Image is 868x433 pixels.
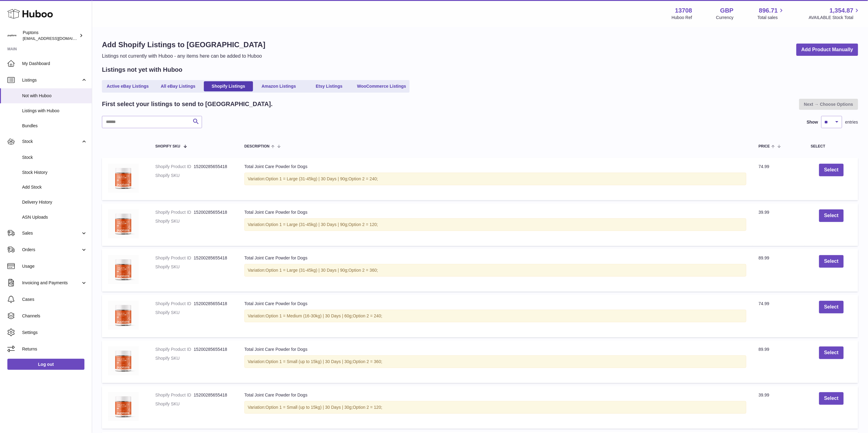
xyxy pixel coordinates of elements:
dt: Shopify SKU [155,173,194,178]
span: 1,354.87 [830,6,854,15]
div: Total Joint Care Powder for Dogs [244,347,746,352]
button: Select [819,209,843,222]
div: Currency [716,15,734,21]
span: Option 1 = Large (31-45kg) | 30 Days | 90g; [266,268,348,273]
dt: Shopify Product ID [155,347,194,352]
dt: Shopify Product ID [155,164,194,170]
h1: Add Shopify Listings to [GEOGRAPHIC_DATA] [102,40,265,50]
img: TotalJointCarePowder120.jpg [108,164,139,193]
div: Total Joint Care Powder for Dogs [244,209,746,215]
a: Shopify Listings [204,81,253,91]
span: [EMAIL_ADDRESS][DOMAIN_NAME] [23,36,90,41]
dd: 15200285655418 [194,347,232,352]
dd: 15200285655418 [194,209,232,215]
div: Total Joint Care Powder for Dogs [244,255,746,261]
a: Add Product Manually [796,44,858,56]
span: Option 1 = Large (31-45kg) | 30 Days | 90g; [266,176,348,181]
a: Amazon Listings [254,81,303,91]
a: 1,354.87 AVAILABLE Stock Total [809,6,861,21]
span: Returns [22,346,87,352]
span: Stock [22,155,87,160]
span: Option 1 = Large (31-45kg) | 30 Days | 90g; [266,222,348,227]
dt: Shopify SKU [155,355,194,361]
span: 39.99 [759,210,769,215]
div: Variation: [244,355,746,368]
a: 896.71 Total sales [757,6,785,21]
a: Log out [7,359,84,370]
strong: GBP [720,6,734,15]
span: Option 2 = 240; [353,313,382,318]
span: Listings with Huboo [22,108,87,114]
span: Option 2 = 360; [348,268,378,273]
span: Total sales [757,15,785,21]
div: Variation: [244,264,746,277]
span: entries [845,119,858,125]
span: Cases [22,297,87,302]
span: 89.99 [759,347,769,352]
a: WooCommerce Listings [355,81,408,91]
span: Shopify SKU [155,144,180,148]
span: Usage [22,263,87,269]
strong: 13708 [675,6,692,15]
button: Select [819,255,843,268]
span: Stock [22,139,81,144]
span: Option 1 = Small (up to 15kg) | 30 Days | 30g; [266,359,353,364]
span: Option 1 = Medium (16-30kg) | 30 Days | 60g; [266,313,353,318]
h2: Listings not yet with Huboo [102,66,182,74]
span: 39.99 [759,393,769,397]
span: Option 2 = 240; [348,176,378,181]
div: Variation: [244,173,746,185]
button: Select [819,392,843,405]
a: Active eBay Listings [103,81,152,91]
span: 896.71 [759,6,778,15]
dt: Shopify SKU [155,264,194,270]
span: Settings [22,330,87,335]
div: Total Joint Care Powder for Dogs [244,164,746,170]
span: Option 2 = 360; [353,359,382,364]
button: Select [819,301,843,313]
dt: Shopify Product ID [155,209,194,215]
span: Not with Huboo [22,93,87,99]
label: Show [807,119,818,125]
div: Variation: [244,218,746,231]
span: Bundles [22,123,87,129]
dd: 15200285655418 [194,392,232,398]
h2: First select your listings to send to [GEOGRAPHIC_DATA]. [102,100,273,108]
img: TotalJointCarePowder120.jpg [108,392,139,421]
img: TotalJointCarePowder120.jpg [108,347,139,375]
span: My Dashboard [22,61,87,67]
span: Description [244,144,270,148]
button: Select [819,164,843,176]
span: 74.99 [759,164,769,169]
dt: Shopify SKU [155,401,194,407]
span: Add Stock [22,184,87,190]
span: Delivery History [22,199,87,205]
div: Variation: [244,401,746,414]
dd: 15200285655418 [194,255,232,261]
dt: Shopify Product ID [155,255,194,261]
dd: 15200285655418 [194,164,232,170]
span: AVAILABLE Stock Total [809,15,861,21]
p: Listings not currently with Huboo - any items here can be added to Huboo [102,53,265,59]
span: Listings [22,77,81,83]
dt: Shopify SKU [155,218,194,224]
img: TotalJointCarePowder120.jpg [108,255,139,284]
a: Etsy Listings [305,81,354,91]
dt: Shopify Product ID [155,392,194,398]
span: Price [759,144,770,148]
span: Sales [22,230,81,236]
button: Select [819,347,843,359]
span: Option 2 = 120; [353,405,382,410]
img: hello@puptons.com [7,31,17,40]
dt: Shopify Product ID [155,301,194,307]
div: Total Joint Care Powder for Dogs [244,392,746,398]
span: Invoicing and Payments [22,280,81,286]
img: TotalJointCarePowder120.jpg [108,209,139,238]
span: Orders [22,247,81,253]
span: 74.99 [759,301,769,306]
dt: Shopify SKU [155,310,194,316]
div: Variation: [244,310,746,322]
span: Stock History [22,170,87,175]
div: Select [811,144,852,148]
a: All eBay Listings [154,81,203,91]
